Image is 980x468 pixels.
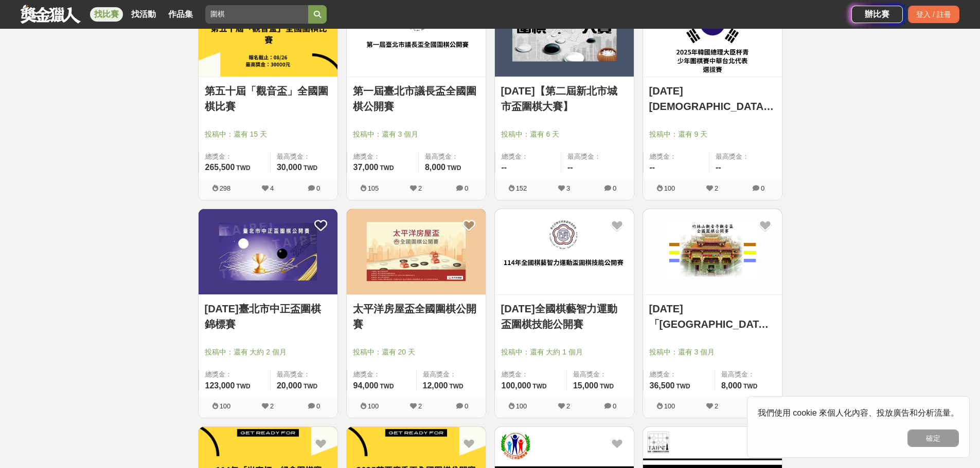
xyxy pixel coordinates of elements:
span: 總獎金： [650,152,703,162]
span: TWD [304,164,317,172]
span: 我們使用 cookie 來個人化內容、投放廣告和分析流量。 [758,408,959,417]
img: Cover Image [199,209,337,295]
span: 總獎金： [502,152,555,162]
span: 最高獎金： [423,369,479,380]
a: 找活動 [127,7,160,22]
span: 100 [664,184,675,192]
span: -- [502,163,507,172]
span: 最高獎金： [277,152,331,162]
div: 登入 / 註冊 [908,6,959,23]
span: 36,500 [650,381,675,390]
button: 確定 [907,429,959,447]
span: TWD [676,383,690,390]
img: Cover Image [643,209,782,295]
span: 總獎金： [502,369,560,380]
a: [DATE]【第二屆新北市城市盃圍棋大賽】 [501,83,628,114]
span: 100 [516,402,527,410]
span: 0 [465,184,468,192]
span: TWD [447,164,461,172]
span: 總獎金： [650,369,708,380]
span: 0 [761,184,764,192]
span: TWD [532,383,546,390]
span: 30,000 [277,163,302,172]
span: 2 [270,402,274,410]
span: 2 [566,402,570,410]
span: 152 [516,184,527,192]
a: [DATE]全國棋藝智力運動盃圍棋技能公開賽 [501,301,628,332]
span: TWD [380,164,394,172]
span: 最高獎金： [721,369,776,380]
span: 總獎金： [353,152,412,162]
span: 最高獎金： [425,152,479,162]
a: [DATE]「[GEOGRAPHIC_DATA][DEMOGRAPHIC_DATA]」觀音盃全國圍棋公開賽 [649,301,776,332]
span: 105 [368,184,379,192]
span: TWD [449,383,463,390]
span: 8,000 [721,381,742,390]
span: TWD [304,383,317,390]
span: 投稿中：還有 6 天 [501,129,628,140]
a: 第一屆臺北市議長盃全國圍棋公開賽 [353,83,479,114]
span: 投稿中：還有 大約 2 個月 [205,347,331,358]
span: 投稿中：還有 9 天 [649,129,776,140]
span: 12,000 [423,381,448,390]
span: 3 [566,184,570,192]
span: 20,000 [277,381,302,390]
span: 最高獎金： [277,369,331,380]
span: 100 [220,402,231,410]
span: 0 [316,402,320,410]
span: 最高獎金： [567,152,628,162]
span: 投稿中：還有 大約 1 個月 [501,347,628,358]
span: 15,000 [573,381,598,390]
span: TWD [380,383,394,390]
a: [DATE]臺北市中正盃圍棋錦標賽 [205,301,331,332]
span: TWD [743,383,757,390]
span: 2 [418,184,422,192]
span: 投稿中：還有 20 天 [353,347,479,358]
span: -- [650,163,655,172]
span: 298 [220,184,231,192]
a: 作品集 [164,7,197,22]
span: 100 [368,402,379,410]
span: 0 [613,184,616,192]
img: Cover Image [347,209,486,295]
a: 第五十屆「觀音盃」全國圍棋比賽 [205,83,331,114]
span: 123,000 [205,381,235,390]
span: 4 [270,184,274,192]
span: 投稿中：還有 3 個月 [649,347,776,358]
span: 最高獎金： [716,152,776,162]
span: 0 [613,402,616,410]
span: 0 [465,402,468,410]
span: 最高獎金： [573,369,628,380]
span: 0 [316,184,320,192]
span: -- [567,163,573,172]
a: 辦比賽 [851,6,903,23]
span: -- [716,163,721,172]
span: 2 [715,402,718,410]
span: TWD [236,383,250,390]
a: 找比賽 [90,7,123,22]
span: 100,000 [502,381,531,390]
a: 太平洋房屋盃全國圍棋公開賽 [353,301,479,332]
span: 總獎金： [205,152,264,162]
span: 總獎金： [353,369,410,380]
span: 2 [715,184,718,192]
span: 2 [418,402,422,410]
span: 投稿中：還有 3 個月 [353,129,479,140]
span: 37,000 [353,163,379,172]
a: [DATE][DEMOGRAPHIC_DATA]總理大臣杯青少年圍棋賽中華台北代表選拔賽 [649,83,776,114]
span: 投稿中：還有 15 天 [205,129,331,140]
span: 94,000 [353,381,379,390]
span: TWD [600,383,614,390]
input: 2025高通台灣AI黑客松 [205,5,308,24]
span: TWD [236,164,250,172]
img: Cover Image [495,209,634,295]
span: 100 [664,402,675,410]
span: 總獎金： [205,369,264,380]
span: 8,000 [425,163,446,172]
span: 265,500 [205,163,235,172]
